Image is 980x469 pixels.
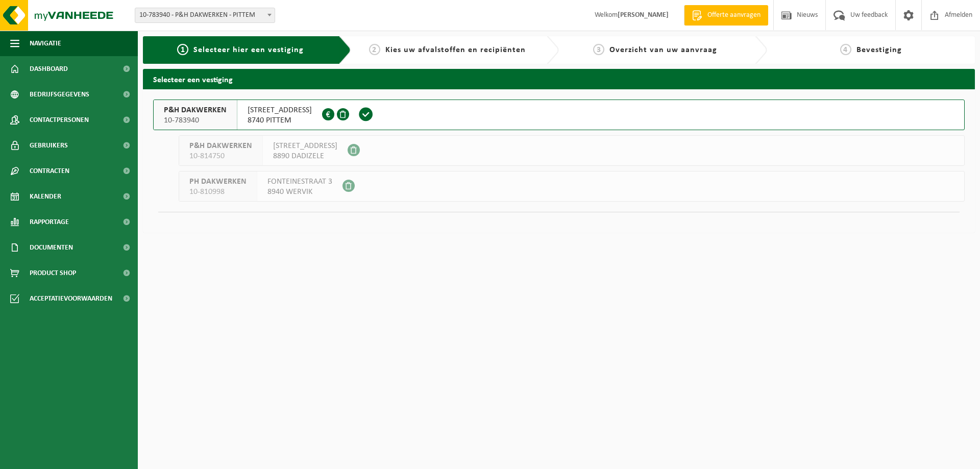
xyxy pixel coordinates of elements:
[369,44,380,55] span: 2
[153,100,965,130] button: P&H DAKWERKEN 10-783940 [STREET_ADDRESS]8740 PITTEM
[267,187,332,197] span: 8940 WERVIK
[143,69,975,89] h2: Selecteer een vestiging
[248,115,312,126] span: 8740 PITTEM
[30,82,89,107] span: Bedrijfsgegevens
[30,56,68,82] span: Dashboard
[189,187,247,197] span: 10-810998
[705,10,763,20] span: Offerte aanvragen
[609,46,717,54] span: Overzicht van uw aanvraag
[135,8,275,22] span: 10-783940 - P&H DAKWERKEN - PITTEM
[164,105,227,115] span: P&H DAKWERKEN
[30,286,112,311] span: Acceptatievoorwaarden
[30,209,69,235] span: Rapportage
[273,151,337,161] span: 8890 DADIZELE
[618,11,669,19] strong: [PERSON_NAME]
[189,177,247,187] span: PH DAKWERKEN
[189,151,252,161] span: 10-814750
[385,46,526,54] span: Kies uw afvalstoffen en recipiënten
[684,5,768,26] a: Offerte aanvragen
[30,260,76,286] span: Product Shop
[30,184,61,209] span: Kalender
[189,141,252,151] span: P&H DAKWERKEN
[164,115,227,126] span: 10-783940
[840,44,851,55] span: 4
[856,46,902,54] span: Bevestiging
[30,31,61,56] span: Navigatie
[267,177,332,187] span: FONTEINESTRAAT 3
[193,46,304,54] span: Selecteer hier een vestiging
[593,44,604,55] span: 3
[273,141,337,151] span: [STREET_ADDRESS]
[30,107,89,133] span: Contactpersonen
[248,105,312,115] span: [STREET_ADDRESS]
[135,8,275,23] span: 10-783940 - P&H DAKWERKEN - PITTEM
[30,235,73,260] span: Documenten
[30,158,69,184] span: Contracten
[177,44,188,55] span: 1
[30,133,68,158] span: Gebruikers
